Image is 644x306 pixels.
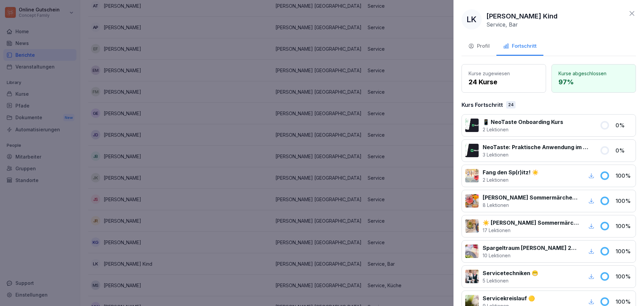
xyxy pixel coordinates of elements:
p: NeoTaste: Praktische Anwendung im Wilma Betrieb✨ [483,143,592,151]
p: 0 % [615,121,632,129]
p: Fang den Sp(r)itz! ☀️ [483,168,539,176]
div: 24 [506,101,516,108]
p: 100 % [615,197,632,205]
p: Spargeltraum [PERSON_NAME] 2025 💭 [483,244,579,252]
div: Profil [468,42,490,50]
p: 2 Lektionen [483,126,563,133]
p: Kurse zugewiesen [469,70,539,77]
p: 97 % [558,77,629,87]
p: 100 % [615,272,632,280]
p: 24 Kurse [469,77,539,87]
p: 0 % [615,146,632,155]
p: 100 % [615,298,632,306]
p: 100 % [615,172,632,180]
p: 100 % [615,222,632,230]
div: LK [462,9,482,30]
p: Kurse abgeschlossen [558,70,629,77]
p: 100 % [615,247,632,255]
p: Servicetechniken 😁 [483,269,538,277]
p: 2 Lektionen [483,176,539,183]
p: Service, Bar [486,21,518,28]
p: 8 Lektionen [483,202,579,209]
p: 📱 NeoTaste Onboarding Kurs [483,118,563,126]
div: Fortschritt [503,42,537,50]
p: ☀️ [PERSON_NAME] Sommermärchen 2025 - Speisen [483,219,579,227]
p: Kurs Fortschritt [462,101,503,109]
p: 5 Lektionen [483,277,538,284]
p: 17 Lektionen [483,227,579,234]
p: [PERSON_NAME] Kind [486,11,557,21]
button: Fortschritt [496,38,543,56]
p: 3 Lektionen [483,151,592,158]
p: Servicekreislauf 🟡 [483,294,535,302]
p: [PERSON_NAME] Sommermärchen 2025 - Getränke [483,193,579,202]
button: Profil [462,38,496,56]
p: 10 Lektionen [483,252,579,259]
